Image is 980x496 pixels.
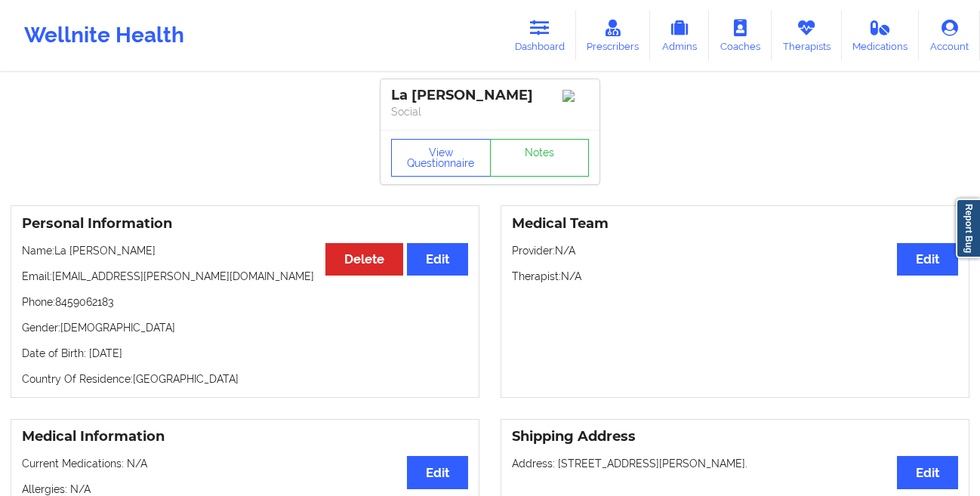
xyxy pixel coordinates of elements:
[512,269,958,284] p: Therapist: N/A
[22,269,468,284] p: Email: [EMAIL_ADDRESS][PERSON_NAME][DOMAIN_NAME]
[22,243,468,258] p: Name: La [PERSON_NAME]
[512,243,958,258] p: Provider: N/A
[576,11,651,60] a: Prescribers
[391,104,589,119] p: Social
[490,139,590,177] a: Notes
[407,456,468,488] button: Edit
[391,87,589,104] div: La [PERSON_NAME]
[22,428,468,445] h3: Medical Information
[919,11,980,60] a: Account
[772,11,842,60] a: Therapists
[512,215,958,233] h3: Medical Team
[512,428,958,445] h3: Shipping Address
[562,90,589,102] img: Image%2Fplaceholer-image.png
[22,456,468,471] p: Current Medications: N/A
[842,11,920,60] a: Medications
[407,243,468,276] button: Edit
[897,456,958,488] button: Edit
[897,243,958,276] button: Edit
[22,215,468,233] h3: Personal Information
[22,320,468,335] p: Gender: [DEMOGRAPHIC_DATA]
[650,11,709,60] a: Admins
[709,11,772,60] a: Coaches
[956,199,980,258] a: Report Bug
[22,294,468,310] p: Phone: 8459062183
[22,371,468,387] p: Country Of Residence: [GEOGRAPHIC_DATA]
[391,139,491,177] button: View Questionnaire
[325,243,403,276] button: Delete
[22,346,468,361] p: Date of Birth: [DATE]
[504,11,576,60] a: Dashboard
[512,456,958,471] p: Address: [STREET_ADDRESS][PERSON_NAME].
